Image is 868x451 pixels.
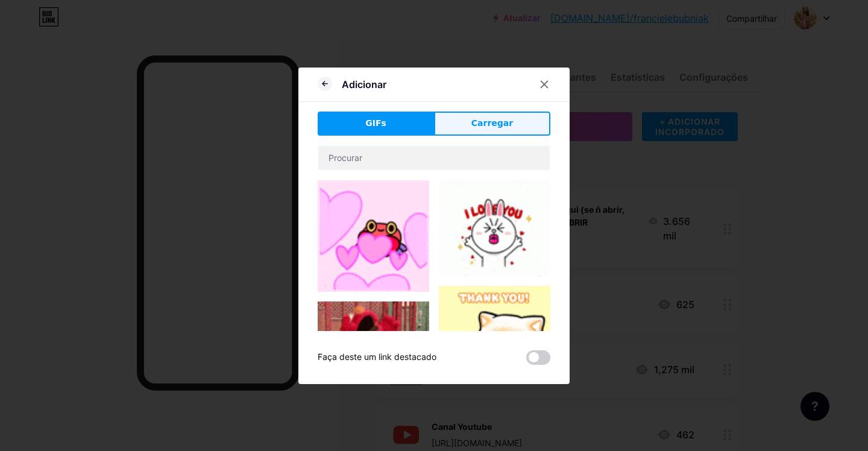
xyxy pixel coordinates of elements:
[318,146,550,170] input: Procurar
[318,301,429,386] img: Gihpy
[318,180,429,292] img: Gihpy
[318,352,436,362] font: Faça deste um link destacado
[318,112,434,136] button: GIFs
[342,78,386,90] font: Adicionar
[471,118,513,128] font: Carregar
[365,118,386,128] font: GIFs
[439,180,550,276] img: Gihpy
[439,286,550,397] img: Gihpy
[434,112,550,136] button: Carregar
